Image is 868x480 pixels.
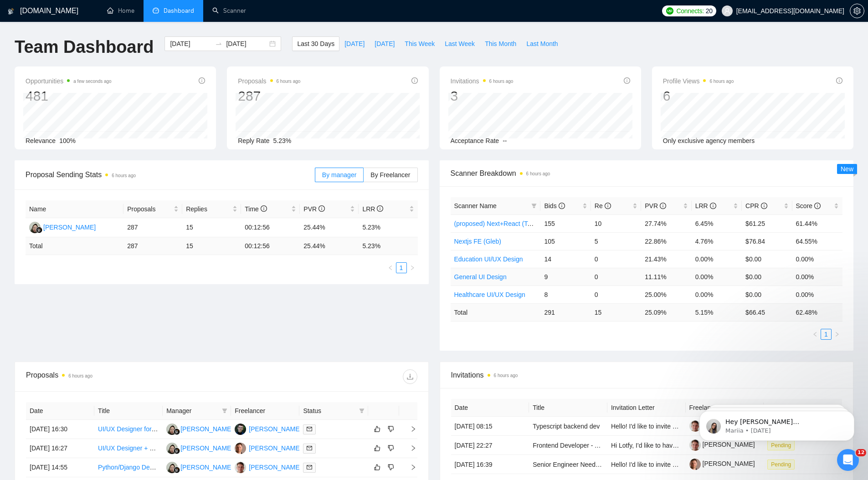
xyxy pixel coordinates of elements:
[710,203,716,209] span: info-circle
[591,214,641,232] td: 10
[303,205,325,213] span: PVR
[485,39,516,49] span: This Month
[832,329,842,340] button: right
[73,79,111,84] time: a few seconds ago
[182,200,241,218] th: Replies
[850,4,864,18] button: setting
[26,402,94,420] th: Date
[403,369,417,384] button: download
[767,460,795,470] span: Pending
[411,77,418,84] span: info-circle
[388,464,394,471] span: dislike
[451,369,842,381] span: Invitations
[451,87,514,105] div: 3
[692,214,742,232] td: 6.45%
[182,237,241,255] td: 15
[344,39,365,49] span: [DATE]
[454,238,501,245] a: Nextjs FE (Gleb)
[8,4,14,19] img: logo
[742,232,792,250] td: $76.84
[607,399,686,417] th: Invitation Letter
[792,232,842,250] td: 64.55%
[526,39,558,49] span: Last Month
[212,7,246,15] a: searchScanner
[591,303,641,321] td: 15
[370,36,400,51] button: [DATE]
[706,6,713,16] span: 20
[238,76,300,87] span: Proposals
[724,8,730,14] span: user
[385,462,396,473] button: dislike
[199,77,205,84] span: info-circle
[238,87,300,105] div: 287
[451,417,529,436] td: [DATE] 08:15
[663,76,734,87] span: Profile Views
[660,203,666,209] span: info-circle
[692,268,742,286] td: 0.00%
[709,79,734,84] time: 6 hours ago
[94,402,163,420] th: Title
[540,214,591,232] td: 155
[767,460,798,468] a: Pending
[277,79,301,84] time: 6 hours ago
[832,329,842,340] li: Next Page
[163,402,231,420] th: Manager
[445,39,475,49] span: Last Week
[529,455,607,474] td: Senior Engineer Needed for HR Platform Development Using Directus CMS
[26,420,94,439] td: [DATE] 16:30
[761,203,767,209] span: info-circle
[68,373,92,378] time: 6 hours ago
[451,436,529,455] td: [DATE] 22:27
[591,268,641,286] td: 0
[403,373,417,380] span: download
[454,291,525,298] a: Healthcare UI/UX Design
[26,200,123,218] th: Name
[372,443,383,454] button: like
[400,36,440,51] button: This Week
[692,232,742,250] td: 4.76%
[540,303,591,321] td: 291
[410,265,415,271] span: right
[123,237,182,255] td: 287
[385,262,396,273] li: Previous Page
[226,39,267,49] input: End date
[215,40,222,47] span: swap-right
[153,7,159,14] span: dashboard
[180,462,233,472] div: [PERSON_NAME]
[850,7,864,15] span: setting
[666,7,673,15] img: upwork-logo.png
[235,463,301,470] a: TZ[PERSON_NAME]
[540,250,591,268] td: 14
[792,303,842,321] td: 62.48 %
[26,369,221,384] div: Proposals
[641,303,691,321] td: 25.09 %
[792,268,842,286] td: 0.00%
[249,424,301,434] div: [PERSON_NAME]
[231,402,299,420] th: Freelancer
[480,36,521,51] button: This Month
[533,423,600,430] a: Typescript backend dev
[26,76,112,87] span: Opportunities
[385,424,396,434] button: dislike
[454,220,542,227] a: (proposed) Next+React (Taras)
[742,214,792,232] td: $61.25
[370,171,410,179] span: By Freelancer
[29,222,41,233] img: R
[241,237,300,255] td: 00:12:56
[454,255,523,263] a: Education UI/UX Design
[215,40,222,47] span: to
[641,268,691,286] td: 11.11%
[388,444,394,452] span: dislike
[821,329,832,340] li: 1
[396,263,406,273] a: 1
[686,392,868,455] iframe: Intercom notifications message
[695,202,716,209] span: LRR
[362,205,383,213] span: LRR
[810,329,821,340] li: Previous Page
[540,286,591,303] td: 8
[451,137,499,144] span: Acceptance Rate
[186,204,231,214] span: Replies
[238,137,269,144] span: Reply Rate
